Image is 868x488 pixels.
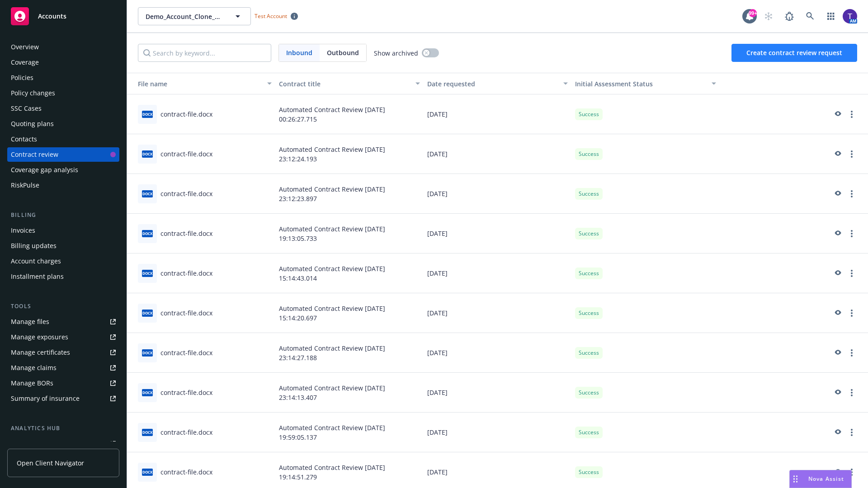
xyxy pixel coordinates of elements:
[7,314,119,329] a: Manage files
[7,269,119,284] a: Installment plans
[11,239,57,253] div: Billing updates
[374,48,418,58] span: Show archived
[11,269,64,284] div: Installment plans
[7,40,119,54] a: Overview
[160,467,212,477] div: contract-file.docx
[142,469,153,475] span: docx
[579,389,599,397] span: Success
[746,48,842,57] span: Create contract review request
[7,70,119,85] a: Policies
[424,94,572,134] div: [DATE]
[579,150,599,158] span: Success
[275,373,424,413] div: Automated Contract Review [DATE] 23:14:13.407
[160,149,212,159] div: contract-file.docx
[11,330,68,344] div: Manage exposures
[846,467,857,478] a: more
[832,308,843,319] a: preview
[142,111,153,117] span: docx
[822,7,840,25] a: Switch app
[142,150,153,157] span: docx
[160,348,212,357] div: contract-file.docx
[11,376,53,390] div: Manage BORs
[832,268,843,279] a: preview
[275,253,424,293] div: Automated Contract Review [DATE] 15:14:43.014
[275,73,424,94] button: Contract title
[424,373,572,413] div: [DATE]
[731,44,857,62] button: Create contract review request
[832,109,843,120] a: preview
[11,117,54,131] div: Quoting plans
[11,147,58,162] div: Contract review
[7,101,119,116] a: SSC Cases
[275,94,424,134] div: Automated Contract Review [DATE] 00:26:27.715
[424,413,572,452] div: [DATE]
[142,230,153,237] span: docx
[832,149,843,160] a: preview
[579,349,599,357] span: Success
[749,9,757,17] div: 99+
[131,79,262,89] div: Toggle SortBy
[279,79,410,89] div: Contract title
[142,389,153,396] span: docx
[11,314,49,329] div: Manage files
[11,361,57,375] div: Manage claims
[579,230,599,238] span: Success
[275,214,424,253] div: Automated Contract Review [DATE] 19:13:05.733
[843,9,857,23] img: photo
[11,70,33,85] div: Policies
[275,333,424,373] div: Automated Contract Review [DATE] 23:14:27.188
[832,228,843,239] a: preview
[11,436,86,451] div: Loss summary generator
[142,190,153,197] span: docx
[808,475,844,483] span: Nova Assist
[7,178,119,192] a: RiskPulse
[160,268,212,278] div: contract-file.docx
[320,44,366,61] span: Outbound
[275,413,424,452] div: Automated Contract Review [DATE] 19:59:05.137
[846,308,857,319] a: more
[832,467,843,478] a: preview
[11,223,35,238] div: Invoices
[146,12,224,21] span: Demo_Account_Clone_QA_CR_Tests_Prospect
[801,7,819,25] a: Search
[579,110,599,118] span: Success
[160,388,212,397] div: contract-file.docx
[846,149,857,160] a: more
[11,55,39,70] div: Coverage
[579,269,599,277] span: Success
[7,86,119,100] a: Policy changes
[38,13,66,20] span: Accounts
[286,48,312,57] span: Inbound
[7,361,119,375] a: Manage claims
[7,302,119,311] div: Tools
[424,333,572,373] div: [DATE]
[575,80,653,88] span: Initial Assessment Status
[255,12,287,20] span: Test Account
[327,48,359,57] span: Outbound
[7,239,119,253] a: Billing updates
[424,253,572,293] div: [DATE]
[7,163,119,177] a: Coverage gap analysis
[424,134,572,174] div: [DATE]
[160,308,212,318] div: contract-file.docx
[11,345,70,360] div: Manage certificates
[579,428,599,436] span: Success
[7,55,119,70] a: Coverage
[424,293,572,333] div: [DATE]
[7,436,119,451] a: Loss summary generator
[7,4,119,29] a: Accounts
[427,79,558,89] div: Date requested
[7,330,119,344] a: Manage exposures
[7,345,119,360] a: Manage certificates
[579,309,599,317] span: Success
[11,391,80,406] div: Summary of insurance
[11,163,78,177] div: Coverage gap analysis
[846,109,857,120] a: more
[7,376,119,390] a: Manage BORs
[832,387,843,398] a: preview
[789,470,852,488] button: Nova Assist
[138,7,251,25] button: Demo_Account_Clone_QA_CR_Tests_Prospect
[7,211,119,220] div: Billing
[7,424,119,433] div: Analytics hub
